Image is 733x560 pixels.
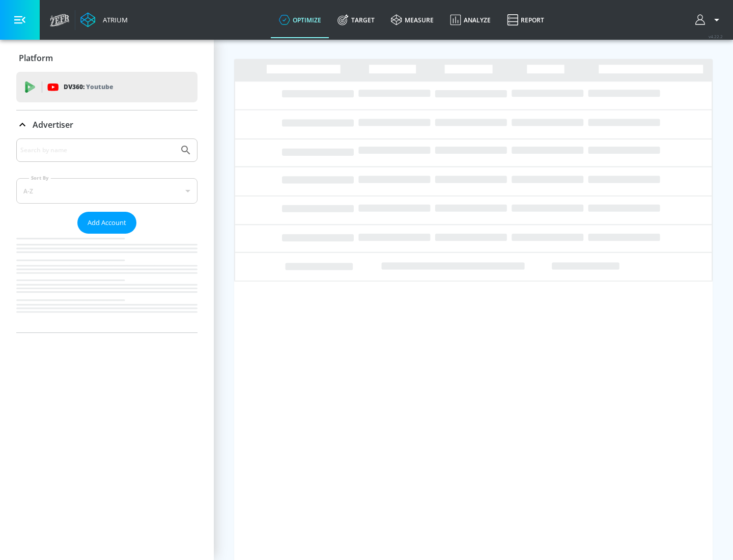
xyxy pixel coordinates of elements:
label: Sort By [29,175,51,181]
input: Search by name [20,144,175,157]
p: Advertiser [33,119,73,130]
div: DV360: Youtube [16,72,198,102]
span: Add Account [88,217,126,229]
a: optimize [271,2,329,38]
a: Analyze [442,2,499,38]
a: Atrium [80,12,128,27]
div: Platform [16,44,198,72]
a: Target [329,2,383,38]
div: Atrium [99,15,128,24]
p: Youtube [86,81,113,92]
a: Report [499,2,552,38]
div: Advertiser [16,110,198,139]
div: Advertiser [16,138,198,332]
button: Add Account [77,212,136,234]
p: DV360: [64,81,113,93]
p: Platform [19,52,53,64]
a: measure [383,2,442,38]
span: v 4.22.2 [709,34,723,39]
nav: list of Advertiser [16,234,198,332]
div: A-Z [16,178,198,204]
